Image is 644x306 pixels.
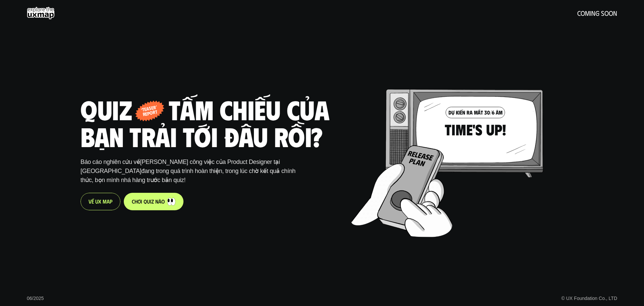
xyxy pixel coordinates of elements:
[89,198,92,205] span: V
[124,193,183,210] a: chơiquiznào
[27,295,44,302] p: 06/2025
[110,198,112,205] span: p
[141,105,157,113] p: ‘teaser’
[561,296,617,301] a: © UX Foundation Co., LTD
[138,198,141,205] span: ơ
[98,198,101,205] span: X
[80,159,281,174] span: [PERSON_NAME] công việc của Product Designer tại [GEOGRAPHIC_DATA]
[141,198,142,205] span: i
[135,198,138,205] span: h
[80,96,347,149] h1: Quiz - tấm chiếu của bạn trải tới đâu rồi?
[80,158,307,185] p: Báo cáo nghiên cứu về đang trong quá trình hoàn thiện, trong lúc chờ kết quả chính thức, bọn mình...
[27,7,617,19] a: coming soon
[150,198,151,205] span: i
[107,198,110,205] span: a
[144,198,147,205] span: q
[158,198,161,205] span: à
[95,198,98,205] span: U
[147,198,150,205] span: u
[155,198,158,205] span: n
[142,110,158,117] p: report
[92,198,94,205] span: ề
[161,198,165,205] span: o
[577,9,617,17] h5: coming soon
[103,198,107,205] span: M
[151,198,154,205] span: z
[132,198,135,205] span: c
